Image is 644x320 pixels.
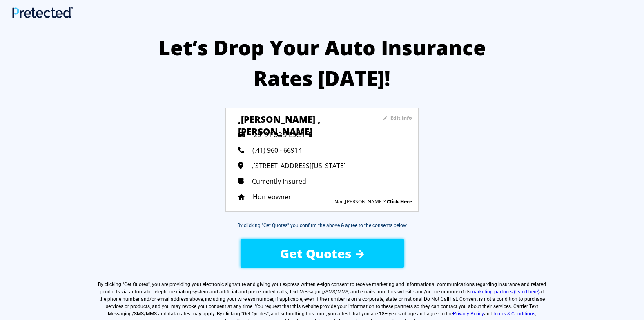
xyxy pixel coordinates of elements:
[12,7,73,18] img: Main Logo
[280,245,352,262] span: Get Quotes
[453,311,484,317] a: Privacy Policy
[124,282,148,287] span: Get Quotes
[252,161,346,170] span: ,[STREET_ADDRESS][US_STATE]
[492,311,535,317] a: Terms & Conditions
[334,198,386,205] sapn: Not ,[PERSON_NAME]?
[252,146,302,155] span: (,41) 960 - 66914
[238,113,359,125] h3: ,[PERSON_NAME] ,[PERSON_NAME]
[237,222,407,229] div: By clicking "Get Quotes" you confirm the above & agree to the consents below
[241,239,404,268] button: Get Quotes
[253,192,291,201] span: Homeowner
[252,177,306,186] span: Currently Insured
[470,289,539,295] a: marketing partners (listed here)
[390,115,412,122] sapn: Edit Info
[387,198,412,205] a: Click Here
[254,130,312,139] span: 2019 FORD ESCAPE
[151,32,493,94] h2: Let’s Drop Your Auto Insurance Rates [DATE]!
